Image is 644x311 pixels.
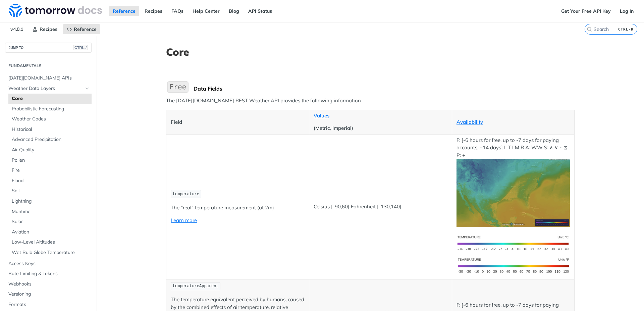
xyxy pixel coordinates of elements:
[8,75,90,82] span: [DATE][DOMAIN_NAME] APIs
[8,281,90,288] span: Webhooks
[8,94,92,104] a: Core
[12,188,90,194] span: Soil
[5,259,92,269] a: Access Keys
[109,6,139,16] a: Reference
[173,284,219,289] span: temperatureApparent
[12,147,90,153] span: Air Quality
[5,279,92,289] a: Webhooks
[12,239,90,246] span: Low-Level Altitudes
[12,106,90,112] span: Probabilistic Forecasting
[7,24,27,34] span: v4.0.1
[5,73,92,83] a: [DATE][DOMAIN_NAME] APIs
[8,186,92,196] a: Soil
[616,26,635,33] kbd: CTRL-K
[171,204,305,212] p: The "real" temperature measurement (at 2m)
[8,104,92,114] a: Probabilistic Forecasting
[5,289,92,299] a: Versioning
[171,118,305,126] p: Field
[8,301,90,308] span: Formats
[8,85,83,92] span: Weather Data Layers
[12,116,90,122] span: Weather Codes
[12,157,90,164] span: Pollen
[457,262,570,268] span: Expand image
[314,203,447,211] p: Celsius [-90,60] Fahrenheit [-130,140]
[8,227,92,237] a: Aviation
[12,208,90,215] span: Maritime
[8,145,92,155] a: Air Quality
[245,6,276,16] a: API Status
[8,291,90,298] span: Versioning
[29,24,61,34] a: Recipes
[314,112,329,119] a: Values
[173,192,199,197] span: temperature
[8,260,90,267] span: Access Keys
[8,270,90,277] span: Rate Limiting & Tokens
[8,248,92,258] a: Wet Bulb Globe Temperature
[8,114,92,124] a: Weather Codes
[168,6,187,16] a: FAQs
[5,84,92,94] a: Weather Data LayersHide subpages for Weather Data Layers
[9,4,102,17] img: Tomorrow.io Weather API Docs
[587,27,592,32] svg: Search
[194,85,575,92] div: Data Fields
[457,190,570,196] span: Expand image
[85,86,90,91] button: Hide subpages for Weather Data Layers
[12,167,90,174] span: Fire
[8,196,92,206] a: Lightning
[616,6,637,16] a: Log In
[189,6,223,16] a: Help Center
[12,249,90,256] span: Wet Bulb Globe Temperature
[8,155,92,165] a: Pollen
[457,137,570,227] p: F: [-6 hours for free, up to -7 days for paying accounts, +14 days] I: T I M R A: WW S: ∧ ∨ ~ ⧖ P: +
[166,97,575,105] p: The [DATE][DOMAIN_NAME] REST Weather API provides the following information
[74,26,97,32] span: Reference
[12,198,90,205] span: Lightning
[8,217,92,227] a: Solar
[12,95,90,102] span: Core
[40,26,57,32] span: Recipes
[314,124,447,132] p: (Metric, Imperial)
[12,177,90,184] span: Flood
[5,269,92,279] a: Rate Limiting & Tokens
[63,24,100,34] a: Reference
[225,6,243,16] a: Blog
[457,240,570,246] span: Expand image
[12,218,90,225] span: Solar
[8,176,92,186] a: Flood
[73,45,88,50] span: CTRL-/
[8,135,92,145] a: Advanced Precipitation
[141,6,166,16] a: Recipes
[12,126,90,133] span: Historical
[5,63,92,69] h2: Fundamentals
[8,237,92,247] a: Low-Level Altitudes
[557,6,614,16] a: Get Your Free API Key
[8,124,92,135] a: Historical
[171,217,197,223] a: Learn more
[8,207,92,217] a: Maritime
[457,119,483,125] a: Availability
[5,43,92,53] button: JUMP TOCTRL-/
[5,300,92,310] a: Formats
[12,229,90,236] span: Aviation
[12,136,90,143] span: Advanced Precipitation
[166,46,575,58] h1: Core
[8,165,92,175] a: Fire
